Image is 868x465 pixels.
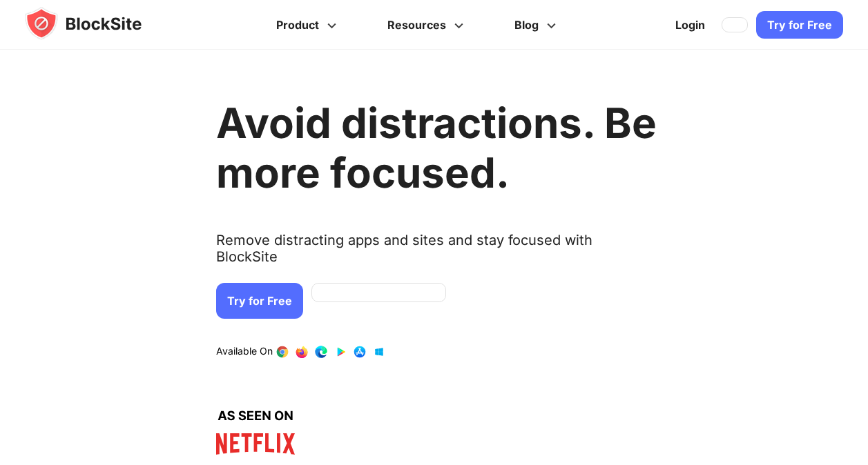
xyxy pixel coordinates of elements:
[216,232,657,276] text: Remove distracting apps and sites and stay focused with BlockSite
[756,11,843,39] a: Try for Free
[667,8,713,41] a: Login
[25,7,168,40] img: blocksite-icon.5d769676.svg
[216,98,657,197] h1: Avoid distractions. Be more focused.
[216,283,303,319] a: Try for Free
[216,345,273,359] text: Available On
